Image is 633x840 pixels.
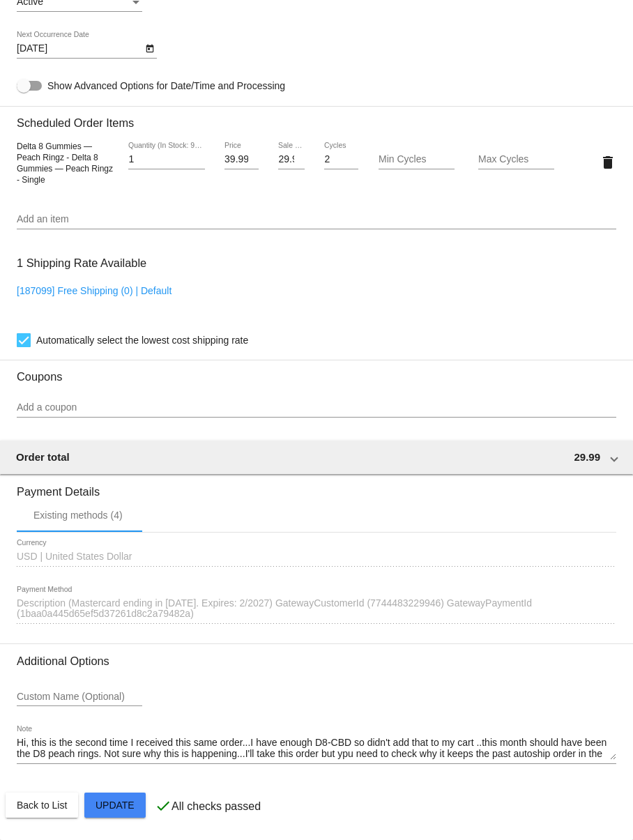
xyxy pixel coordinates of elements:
[128,154,204,165] input: Quantity (In Stock: 939)
[600,154,616,171] mat-icon: delete
[33,510,123,521] div: Existing methods (4)
[278,154,304,165] input: Sale Price
[324,154,358,165] input: Cycles
[17,248,146,278] h3: 1 Shipping Rate Available
[84,793,146,818] button: Update
[155,797,171,814] mat-icon: check
[16,451,70,463] span: Order total
[478,154,554,165] input: Max Cycles
[17,402,616,413] input: Add a coupon
[171,800,261,813] p: All checks passed
[47,79,285,93] span: Show Advanced Options for Date/Time and Processing
[96,800,135,811] span: Update
[17,597,532,620] span: Description (Mastercard ending in [DATE]. Expires: 2/2027) GatewayCustomerId (7744483229946) Gate...
[379,154,455,165] input: Min Cycles
[6,793,78,818] button: Back to List
[224,154,259,165] input: Price
[17,551,132,562] span: USD | United States Dollar
[17,655,616,668] h3: Additional Options
[17,800,67,811] span: Back to List
[36,332,248,349] span: Automatically select the lowest cost shipping rate
[17,692,142,703] input: Custom Name (Optional)
[574,451,600,463] span: 29.99
[142,40,157,55] button: Open calendar
[17,475,616,498] h3: Payment Details
[17,142,113,185] span: Delta 8 Gummies — Peach Ringz - Delta 8 Gummies — Peach Ringz - Single
[17,214,616,225] input: Add an item
[17,106,616,130] h3: Scheduled Order Items
[17,43,142,54] input: Next Occurrence Date
[17,360,616,383] h3: Coupons
[17,285,171,296] a: [187099] Free Shipping (0) | Default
